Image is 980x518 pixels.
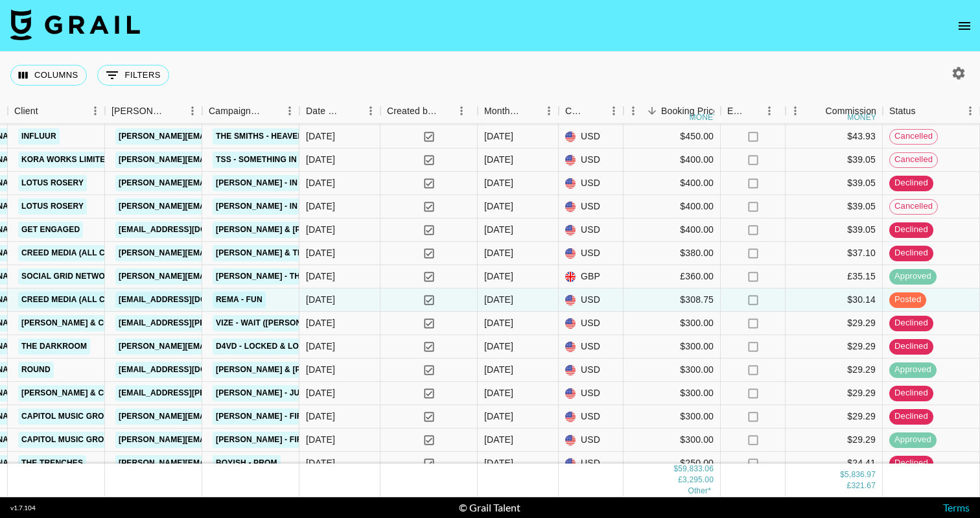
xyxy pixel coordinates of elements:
a: [PERSON_NAME][EMAIL_ADDRESS][DOMAIN_NAME] [115,198,327,215]
div: $29.29 [786,382,883,405]
div: USD [559,452,624,475]
a: [EMAIL_ADDRESS][DOMAIN_NAME] [115,222,261,238]
a: [PERSON_NAME] & Co LLC [18,385,131,401]
span: cancelled [890,130,937,143]
a: [PERSON_NAME] - Just Two Girls [213,385,360,401]
button: Select columns [10,65,87,86]
span: declined [889,340,933,353]
a: Get Engaged [18,222,83,238]
div: Sep '25 [484,386,513,399]
a: Terms [943,501,970,513]
div: 9/24/2025 [306,433,335,446]
a: [EMAIL_ADDRESS][DOMAIN_NAME] [115,362,261,378]
div: $300.00 [624,312,721,335]
a: Influur [18,128,60,145]
div: $450.00 [624,125,721,148]
span: declined [889,410,933,423]
div: $300.00 [624,335,721,359]
div: $ [840,469,845,480]
a: [EMAIL_ADDRESS][PERSON_NAME][DOMAIN_NAME] [115,385,327,401]
button: Menu [86,101,105,121]
div: 321.67 [851,480,876,491]
div: money [847,113,876,121]
a: [PERSON_NAME] & Co LLC [18,315,131,331]
a: [PERSON_NAME] - There It Goes [213,268,354,285]
div: Sep '25 [484,153,513,166]
div: 9/12/2025 [306,386,335,399]
div: $43.93 [786,125,883,148]
button: Sort [262,102,280,120]
a: The Darkroom [18,338,90,355]
div: 9/5/2025 [306,340,335,353]
div: Campaign (Type) [202,99,299,124]
div: $ [673,464,678,475]
div: USD [559,382,624,405]
div: 9/6/2025 [306,130,335,143]
div: Booking Price [661,99,718,124]
div: Campaign (Type) [209,99,262,124]
a: [EMAIL_ADDRESS][PERSON_NAME][DOMAIN_NAME] [115,315,327,331]
div: $30.14 [786,288,883,312]
button: Menu [786,101,805,121]
button: Sort [916,102,934,120]
div: Sep '25 [484,410,513,423]
div: $380.00 [624,242,721,265]
a: Creed Media (All Campaigns) [18,292,153,308]
a: [PERSON_NAME] & The Kid Laroi - Lost [213,245,383,261]
div: © Grail Talent [459,501,520,514]
button: Sort [38,102,56,120]
a: Lotus Rosery [18,198,87,215]
div: Sep '25 [484,293,513,306]
button: Sort [643,102,661,120]
div: $39.05 [786,148,883,172]
a: Boyish - Prom [213,455,281,471]
div: USD [559,359,624,382]
div: Booker [105,99,202,124]
div: $300.00 [624,359,721,382]
button: Show filters [97,65,169,86]
div: £ [678,475,682,486]
a: [PERSON_NAME] & [PERSON_NAME] - [DEMOGRAPHIC_DATA] [213,222,460,238]
div: USD [559,148,624,172]
a: The Trenches [18,455,86,471]
div: $24.41 [786,452,883,475]
div: USD [559,172,624,195]
div: $300.00 [624,382,721,405]
span: declined [889,177,933,189]
a: [PERSON_NAME][EMAIL_ADDRESS][PERSON_NAME][DOMAIN_NAME] [115,408,393,425]
div: Currency [559,99,624,124]
div: $300.00 [624,405,721,429]
button: Sort [343,102,361,120]
span: declined [889,224,933,236]
div: Created by Grail Team [387,99,437,124]
a: [PERSON_NAME] - First original thought [213,408,398,425]
div: $29.29 [786,429,883,452]
div: Status [889,99,916,124]
div: 9/5/2025 [306,153,335,166]
button: Sort [807,102,825,120]
button: Menu [604,101,624,121]
div: USD [559,218,624,242]
div: USD [559,195,624,218]
a: KORA WORKS LIMITED [18,152,114,168]
span: € 37.55 [688,486,711,495]
div: Date Created [306,99,343,124]
div: USD [559,405,624,429]
a: [PERSON_NAME][EMAIL_ADDRESS][DOMAIN_NAME] [115,338,327,355]
a: [PERSON_NAME][EMAIL_ADDRESS][DOMAIN_NAME] [115,175,327,191]
button: Menu [961,101,980,121]
a: Social Grid Network Limited [18,268,154,285]
div: $400.00 [624,218,721,242]
span: approved [889,270,937,283]
div: GBP [559,265,624,288]
button: open drawer [951,13,977,39]
a: [PERSON_NAME] & [PERSON_NAME] - Ocean [213,362,398,378]
button: Menu [760,101,779,121]
div: USD [559,242,624,265]
span: declined [889,457,933,469]
div: 59,833.06 [678,464,714,475]
div: Sep '25 [484,270,513,283]
div: $37.10 [786,242,883,265]
span: cancelled [890,154,937,166]
div: $400.00 [624,172,721,195]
